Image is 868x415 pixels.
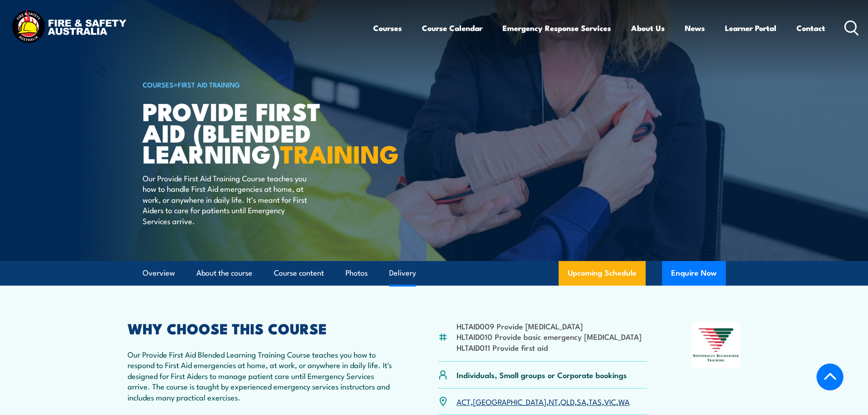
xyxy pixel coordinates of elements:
a: About Us [631,16,665,40]
li: HLTAID009 Provide [MEDICAL_DATA] [457,321,642,331]
a: Course content [274,261,324,285]
a: News [685,16,705,40]
strong: TRAINING [280,134,399,172]
a: Overview [143,261,175,285]
a: SA [577,396,586,407]
a: ACT [457,396,471,407]
a: Course Calendar [422,16,483,40]
a: [GEOGRAPHIC_DATA] [473,396,546,407]
a: Learner Portal [725,16,776,40]
h2: WHY CHOOSE THIS COURSE [128,322,394,334]
a: Upcoming Schedule [559,261,646,286]
p: , , , , , , , [457,396,630,407]
a: About the course [196,261,252,285]
a: WA [618,396,630,407]
p: Our Provide First Aid Blended Learning Training Course teaches you how to respond to First Aid em... [128,349,394,402]
h1: Provide First Aid (Blended Learning) [143,100,368,164]
a: Photos [345,261,368,285]
h6: > [143,79,368,90]
a: QLD [560,396,575,407]
a: Emergency Response Services [503,16,611,40]
p: Our Provide First Aid Training Course teaches you how to handle First Aid emergencies at home, at... [143,173,309,226]
a: NT [549,396,558,407]
a: COURSES [143,79,174,89]
a: Courses [373,16,402,40]
li: HLTAID011 Provide first aid [457,342,642,353]
a: TAS [589,396,602,407]
img: Nationally Recognised Training logo. [692,322,741,368]
a: Delivery [389,261,416,285]
a: First Aid Training [178,79,240,89]
a: Contact [796,16,825,40]
li: HLTAID010 Provide basic emergency [MEDICAL_DATA] [457,331,642,342]
button: Enquire Now [662,261,726,286]
a: VIC [604,396,616,407]
p: Individuals, Small groups or Corporate bookings [457,369,627,380]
